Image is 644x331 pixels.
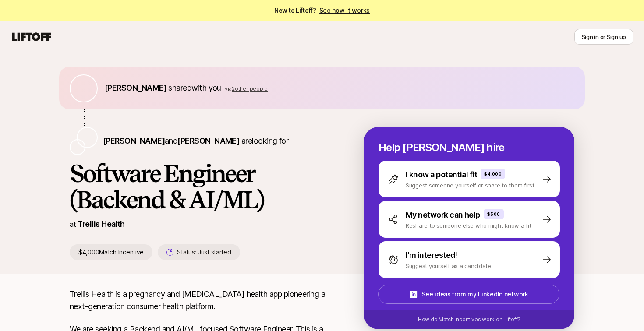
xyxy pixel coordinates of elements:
[574,29,633,45] button: Sign in or Sign up
[232,85,268,92] span: 2 other people
[406,249,457,261] p: I'm interested!
[198,248,231,256] span: Just started
[103,136,165,145] span: [PERSON_NAME]
[70,244,152,260] p: $4,000 Match Incentive
[78,219,124,229] a: Trellis Health
[421,289,528,299] p: See ideas from my LinkedIn network
[105,83,166,92] span: [PERSON_NAME]
[177,136,239,145] span: [PERSON_NAME]
[406,221,531,230] p: Reshare to someone else who might know a fit
[487,211,500,218] p: $500
[406,209,480,221] p: My network can help
[165,136,239,145] span: and
[70,288,336,313] p: Trellis Health is a pregnancy and [MEDICAL_DATA] health app pioneering a next-generation consumer...
[406,261,491,270] p: Suggest yourself as a candidate
[225,85,232,92] span: via
[177,247,231,257] p: Status:
[103,135,288,147] p: are looking for
[418,316,520,324] p: How do Match Incentives work on Liftoff?
[378,285,559,304] button: See ideas from my LinkedIn network
[406,181,534,190] p: Suggest someone yourself or share to them first
[406,169,477,181] p: I know a potential fit
[191,83,221,92] span: with you
[70,160,336,213] h1: Software Engineer (Backend & AI/ML)
[70,218,76,230] p: at
[105,82,268,94] p: shared
[484,170,502,177] p: $4,000
[379,141,560,154] p: Help [PERSON_NAME] hire
[274,5,370,16] span: New to Liftoff?
[319,7,370,14] a: See how it works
